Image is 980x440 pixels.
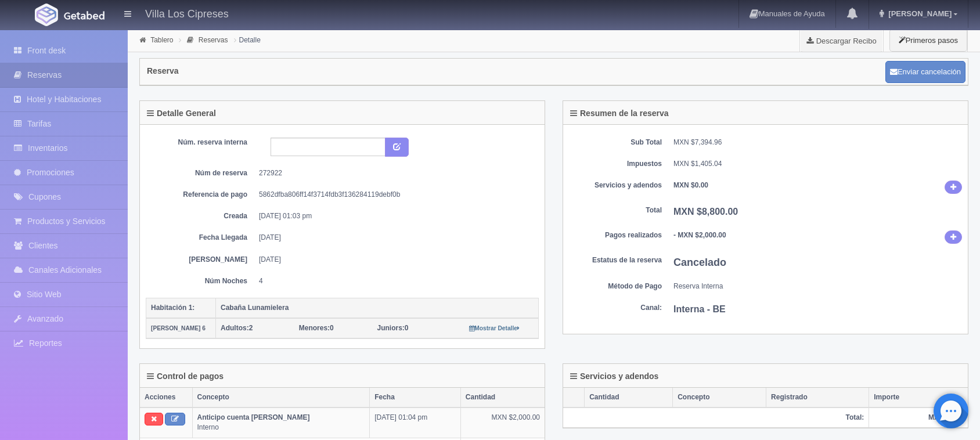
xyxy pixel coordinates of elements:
[585,388,673,407] th: Cantidad
[154,138,247,147] dt: Núm. reserva interna
[673,138,962,147] dd: MXN $7,394.96
[569,138,662,147] dt: Sub Total
[299,324,334,332] span: 0
[377,324,409,332] span: 0
[140,388,192,407] th: Acciones
[147,109,216,118] h4: Detalle General
[151,304,194,312] b: Habitación 1:
[569,230,662,240] dt: Pagos realizados
[673,231,726,239] b: - MXN $2,000.00
[154,211,247,221] dt: Creada
[154,255,247,265] dt: [PERSON_NAME]
[869,407,968,428] th: MXN $0.00
[460,407,545,438] td: MXN $2,000.00
[569,303,662,313] dt: Canal:
[35,3,58,26] img: Getabed
[569,205,662,215] dt: Total
[154,233,247,243] dt: Fecha Llegada
[377,324,405,332] strong: Juniors:
[885,9,952,18] span: [PERSON_NAME]
[569,255,662,265] dt: Estatus de la reserva
[259,255,530,265] dd: [DATE]
[885,61,965,83] button: Enviar cancelación
[299,324,330,332] strong: Menores:
[154,276,247,286] dt: Núm Noches
[563,407,869,428] th: Total:
[259,190,530,200] dd: 5862dfba806ff14f3714fdb3f136284119debf0b
[570,372,658,381] h4: Servicios y adendos
[673,159,962,169] dd: MXN $1,405.04
[197,413,310,421] b: Anticipo cuenta [PERSON_NAME]
[469,324,520,332] a: Mostrar Detalle
[231,34,264,45] li: Detalle
[800,29,883,52] a: Descargar Recibo
[370,388,461,407] th: Fecha
[150,36,173,44] a: Tablero
[570,109,669,118] h4: Resumen de la reserva
[569,181,662,190] dt: Servicios y adendos
[259,168,530,178] dd: 272922
[64,11,105,20] img: Getabed
[869,388,968,407] th: Importe
[673,257,726,268] b: Cancelado
[673,304,726,314] b: Interna - BE
[673,207,738,217] b: MXN $8,800.00
[460,388,545,407] th: Cantidad
[192,407,370,438] td: Interno
[259,276,530,286] dd: 4
[673,181,708,189] b: MXN $0.00
[221,324,249,332] strong: Adultos:
[145,6,229,20] h4: Villa Los Cipreses
[154,168,247,178] dt: Núm de reserva
[370,407,461,438] td: [DATE] 01:04 pm
[147,67,179,75] h4: Reserva
[216,298,539,318] th: Cabaña Lunamielera
[154,190,247,200] dt: Referencia de pago
[259,233,530,243] dd: [DATE]
[766,388,869,407] th: Registrado
[151,325,206,331] small: [PERSON_NAME] 6
[199,36,228,44] a: Reservas
[259,211,530,221] dd: [DATE] 01:03 pm
[192,388,370,407] th: Concepto
[673,388,766,407] th: Concepto
[221,324,253,332] span: 2
[469,325,520,331] small: Mostrar Detalle
[569,159,662,169] dt: Impuestos
[569,282,662,291] dt: Método de Pago
[889,29,967,52] button: Primeros pasos
[147,372,224,381] h4: Control de pagos
[673,282,962,291] dd: Reserva Interna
